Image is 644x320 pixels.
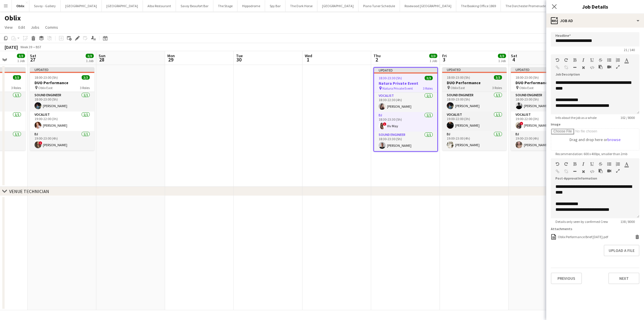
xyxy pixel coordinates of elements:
[607,169,611,173] button: Insert video
[498,59,506,63] div: 1 Job
[573,58,577,62] button: Bold
[61,0,102,11] button: [GEOGRAPHIC_DATA]
[176,0,213,11] button: Savoy Beaufort Bar
[30,67,94,151] div: Updated18:00-23:00 (5h)3/3DUO Performance Oblix East3 RolesSound Engineer1/118:00-23:00 (5h)[PERS...
[43,24,60,31] a: Comms
[607,58,611,62] button: Unordered List
[80,86,90,90] span: 3 Roles
[373,56,381,63] span: 2
[400,0,456,11] button: Rosewood [GEOGRAPHIC_DATA]
[515,75,539,80] span: 18:00-23:00 (5h)
[5,25,13,30] span: View
[447,75,470,80] span: 18:00-23:00 (5h)
[564,162,568,166] button: Redo
[30,67,94,72] div: Updated
[555,58,559,62] button: Undo
[86,59,93,63] div: 1 Job
[30,92,94,111] app-card-role: Sound Engineer1/118:00-23:00 (5h)[PERSON_NAME]
[30,131,94,151] app-card-role: DJ1/119:00-23:00 (4h)![PERSON_NAME]
[581,58,585,62] button: Italic
[19,45,33,49] span: Week 39
[235,56,243,63] span: 30
[546,3,644,10] h3: Job Details
[441,56,447,63] span: 3
[616,115,639,120] span: 102 / 8000
[573,65,577,70] button: Horizontal Line
[590,65,594,70] button: HTML Code
[442,67,507,72] div: Updated
[30,53,36,58] span: Sat
[511,111,575,131] app-card-role: Vocalist1/119:00-22:00 (3h)![PERSON_NAME]
[17,54,25,58] span: 3/3
[373,67,438,152] div: Updated18:30-23:30 (5h)3/3Natura Private Event Natura Private Event3 RolesVocalist1/118:30-22:30 ...
[5,44,18,50] div: [DATE]
[36,45,41,49] div: BST
[425,76,433,80] span: 3/3
[619,48,639,52] span: 21 / 140
[551,227,572,231] label: Attachments
[573,169,577,174] button: Horizontal Line
[616,58,620,62] button: Ordered List
[265,0,285,11] button: Spy Bar
[604,245,639,256] button: Upload a file
[581,162,585,166] button: Italic
[519,86,534,90] span: Oblix East
[590,58,594,62] button: Underline
[616,219,639,224] span: 138 / 8000
[599,58,603,62] button: Strikethrough
[511,67,575,151] div: Updated18:00-23:00 (5h)3/3DUO Performance Oblix East3 RolesSound Engineer1/118:00-23:00 (5h)[PERS...
[11,86,21,90] span: 3 Roles
[143,0,176,11] button: Alba Restaurant
[374,132,437,151] app-card-role: Sound Engineer1/118:30-23:30 (5h)[PERSON_NAME]
[18,25,25,30] span: Edit
[520,122,523,125] span: !
[213,0,237,11] button: The Stage
[34,75,58,80] span: 18:00-23:00 (5h)
[9,188,49,194] div: VENUE TECHNICIAN
[551,115,601,120] span: Info about the job as a whole
[28,24,42,31] a: Jobs
[442,131,507,151] app-card-role: DJ1/119:00-23:00 (4h)[PERSON_NAME]
[599,169,603,173] button: Paste as plain text
[581,169,585,174] button: Clear Formatting
[616,65,620,69] button: Fullscreen
[511,67,575,72] div: Updated
[30,111,94,131] app-card-role: Vocalist1/119:00-22:00 (3h)[PERSON_NAME]
[167,53,175,58] span: Mon
[451,86,465,90] span: Oblix East
[551,273,582,284] button: Previous
[558,235,608,239] div: Oblix Performance Brief Sept 25.pdf
[511,53,517,58] span: Sat
[317,0,359,11] button: [GEOGRAPHIC_DATA]
[511,131,575,151] app-card-role: DJ1/119:00-23:00 (4h)[PERSON_NAME]
[237,0,265,11] button: Hippodrome
[2,24,15,31] a: View
[374,81,437,86] h3: Natura Private Event
[373,53,381,58] span: Thu
[511,92,575,111] app-card-role: Sound Engineer1/118:00-23:00 (5h)[PERSON_NAME]
[359,0,400,11] button: Piano Tuner Schedule
[607,65,611,69] button: Insert video
[511,80,575,85] h3: DUO Performance
[607,162,611,166] button: Unordered List
[498,54,506,58] span: 3/3
[285,0,317,11] button: The Dark Horse
[45,25,58,30] span: Comms
[599,65,603,69] button: Paste as plain text
[29,56,36,63] span: 27
[12,0,29,11] button: Oblix
[551,219,613,224] span: Details only seen by confirmed Crew
[442,67,507,151] app-job-card: Updated18:00-23:00 (5h)3/3DUO Performance Oblix East3 RolesSound Engineer1/118:00-23:00 (5h)[PERS...
[82,75,90,80] span: 3/3
[423,86,433,90] span: 3 Roles
[30,80,94,85] h3: DUO Performance
[564,58,568,62] button: Redo
[99,53,106,58] span: Sun
[573,162,577,166] button: Bold
[624,162,628,166] button: Text Color
[102,0,143,11] button: [GEOGRAPHIC_DATA]
[166,56,175,63] span: 29
[98,56,106,63] span: 28
[555,162,559,166] button: Undo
